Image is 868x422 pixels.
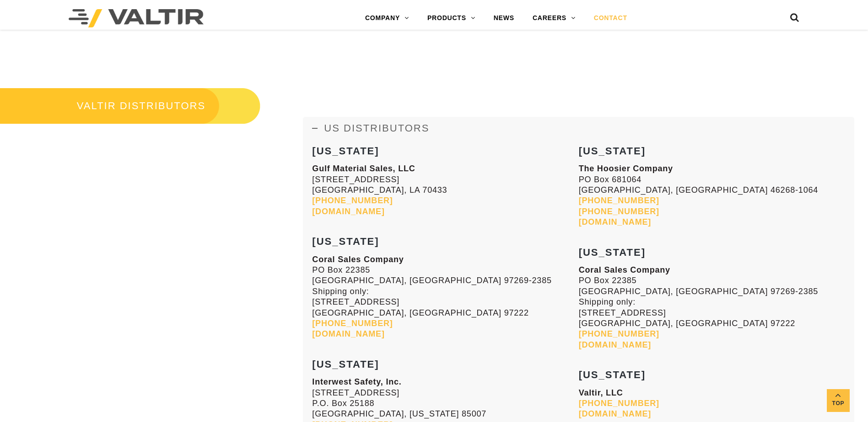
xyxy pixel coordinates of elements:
[312,207,384,216] a: [DOMAIN_NAME]
[418,9,485,27] a: PRODUCTS
[827,389,850,412] a: Top
[312,319,393,328] a: [PHONE_NUMBER]
[312,359,379,370] strong: [US_STATE]
[579,247,646,258] strong: [US_STATE]
[579,399,659,408] a: [PHONE_NUMBER]
[485,9,523,27] a: NEWS
[312,164,578,217] p: [STREET_ADDRESS] [GEOGRAPHIC_DATA], LA 70433
[579,265,670,274] strong: Coral Sales Company
[579,369,646,380] strong: [US_STATE]
[579,409,651,418] a: [DOMAIN_NAME]
[579,329,659,338] a: [PHONE_NUMBER]
[312,255,404,264] strong: Coral Sales Company
[312,145,379,157] strong: [US_STATE]
[69,9,204,27] img: Valtir
[324,122,429,134] span: US DISTRIBUTORS
[523,9,585,27] a: CAREERS
[303,117,854,140] a: US DISTRIBUTORS
[579,340,651,349] a: [DOMAIN_NAME]
[585,9,636,27] a: CONTACT
[312,329,384,338] a: [DOMAIN_NAME]
[579,207,659,216] a: [PHONE_NUMBER]
[579,265,845,350] p: PO Box 22385 [GEOGRAPHIC_DATA], [GEOGRAPHIC_DATA] 97269-2385 Shipping only: [STREET_ADDRESS] [GEO...
[312,377,401,386] strong: Interwest Safety, Inc.
[579,217,651,227] a: [DOMAIN_NAME]
[312,236,379,247] strong: [US_STATE]
[579,196,659,205] a: [PHONE_NUMBER]
[579,145,646,157] strong: [US_STATE]
[827,398,850,409] span: Top
[579,164,673,173] strong: The Hoosier Company
[312,254,578,340] p: PO Box 22385 [GEOGRAPHIC_DATA], [GEOGRAPHIC_DATA] 97269-2385 Shipping only: [STREET_ADDRESS] [GEO...
[312,196,393,205] a: [PHONE_NUMBER]
[356,9,418,27] a: COMPANY
[579,164,845,227] p: PO Box 681064 [GEOGRAPHIC_DATA], [GEOGRAPHIC_DATA] 46268-1064
[312,164,415,173] strong: Gulf Material Sales, LLC
[579,388,623,397] strong: Valtir, LLC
